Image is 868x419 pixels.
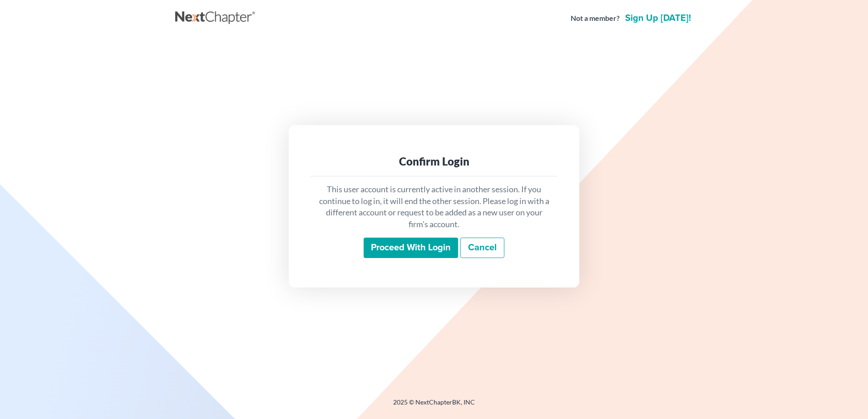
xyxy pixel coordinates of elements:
[364,238,458,258] input: Proceed with login
[571,13,620,24] strong: Not a member?
[175,398,693,414] div: 2025 © NextChapterBK, INC
[318,154,550,169] div: Confirm Login
[623,14,693,23] a: Sign up [DATE]!
[460,238,504,258] a: Cancel
[318,184,550,230] p: This user account is currently active in another session. If you continue to log in, it will end ...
